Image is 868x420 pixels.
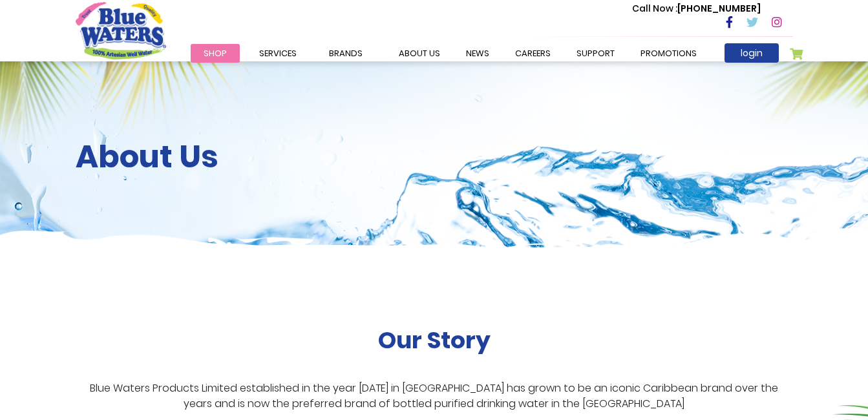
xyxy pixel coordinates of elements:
p: Blue Waters Products Limited established in the year [DATE] in [GEOGRAPHIC_DATA] has grown to be ... [76,381,793,412]
a: News [453,44,502,63]
a: Promotions [628,44,710,63]
h2: About Us [76,138,793,176]
span: Services [259,47,297,59]
a: support [564,44,628,63]
span: Shop [204,47,227,59]
a: store logo [76,2,166,59]
p: [PHONE_NUMBER] [632,2,761,16]
a: login [725,43,779,63]
h2: Our Story [378,326,491,354]
a: careers [502,44,564,63]
span: Call Now : [632,2,677,15]
a: about us [386,44,453,63]
span: Brands [329,47,363,59]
